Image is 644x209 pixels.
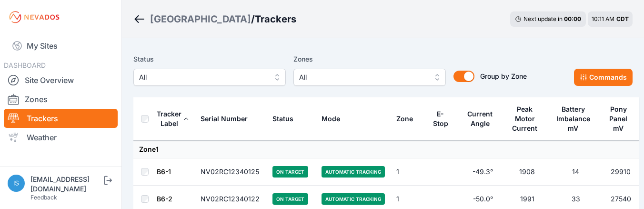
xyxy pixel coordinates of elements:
[511,104,539,133] div: Peak Motor Current
[466,109,494,128] div: Current Angle
[201,107,255,130] button: Serial Number
[432,109,449,128] div: E-Stop
[255,12,296,26] h3: Trackers
[549,158,602,186] td: 14
[299,72,427,83] span: All
[272,107,301,130] button: Status
[251,12,255,26] span: /
[139,72,267,83] span: All
[608,104,629,133] div: Pony Panel mV
[4,71,118,90] a: Site Overview
[505,158,549,186] td: 1908
[555,104,592,133] div: Battery Imbalance mV
[555,98,596,140] button: Battery Imbalance mV
[272,193,308,205] span: On Target
[396,107,421,130] button: Zone
[396,114,413,124] div: Zone
[201,114,248,124] div: Serial Number
[4,61,46,69] span: DASHBOARD
[8,175,25,192] img: iswagart@prim.com
[133,141,639,158] td: Zone 1
[322,193,385,205] span: Automatic Tracking
[4,90,118,109] a: Zones
[4,128,118,147] a: Weather
[157,109,181,128] div: Tracker Label
[322,114,340,124] div: Mode
[391,158,426,186] td: 1
[592,15,614,22] span: 10:11 AM
[133,53,286,65] label: Status
[293,69,446,86] button: All
[133,69,286,86] button: All
[432,103,455,135] button: E-Stop
[523,15,563,22] span: Next update in
[293,53,446,65] label: Zones
[4,109,118,128] a: Trackers
[616,15,629,22] span: CDT
[8,10,61,25] img: Nevados
[480,72,527,80] span: Group by Zone
[157,103,189,135] button: Tracker Label
[322,107,348,130] button: Mode
[466,103,499,135] button: Current Angle
[272,114,293,124] div: Status
[602,158,639,186] td: 29910
[157,195,172,203] a: B6-2
[4,34,118,57] a: My Sites
[150,12,251,26] a: [GEOGRAPHIC_DATA]
[511,98,543,140] button: Peak Motor Current
[574,69,633,86] button: Commands
[608,98,634,140] button: Pony Panel mV
[133,7,296,31] nav: Breadcrumb
[157,167,171,176] a: B6-1
[30,175,102,194] div: [EMAIL_ADDRESS][DOMAIN_NAME]
[461,158,505,186] td: -49.3°
[564,15,581,23] div: 00 : 00
[322,166,385,178] span: Automatic Tracking
[30,194,57,201] a: Feedback
[195,158,267,186] td: NV02RC12340125
[272,166,308,178] span: On Target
